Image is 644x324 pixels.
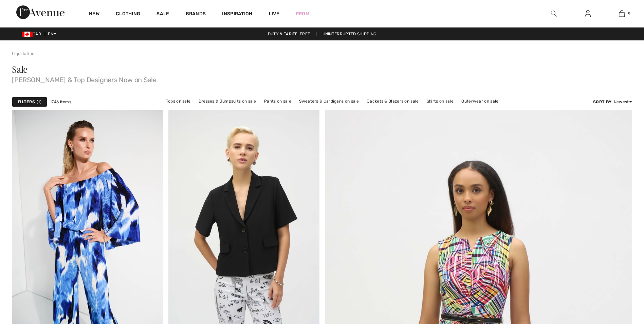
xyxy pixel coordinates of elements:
[195,97,260,106] a: Dresses & Jumpsuits on sale
[619,10,625,18] img: My Bag
[22,32,44,36] span: CAD
[296,10,309,17] a: Prom
[12,51,34,56] a: Liquidation
[18,99,35,105] strong: Filters
[16,5,65,19] img: 1ère Avenue
[296,97,362,106] a: Sweaters & Cardigans on sale
[37,99,41,105] span: 1
[593,100,611,104] strong: Sort By
[628,11,630,17] span: 9
[593,99,632,105] div: : Newest
[163,97,194,106] a: Tops on sale
[50,99,71,105] span: 1746 items
[157,11,169,18] a: Sale
[605,10,638,18] a: 9
[89,11,99,18] a: New
[261,97,295,106] a: Pants on sale
[458,97,502,106] a: Outerwear on sale
[186,11,206,18] a: Brands
[12,74,632,83] span: [PERSON_NAME] & Top Designers Now on Sale
[12,63,27,75] span: Sale
[269,10,279,17] a: Live
[222,11,252,18] span: Inspiration
[22,32,33,37] img: Canadian Dollar
[579,10,596,18] a: Sign In
[364,97,422,106] a: Jackets & Blazers on sale
[551,10,557,18] img: search the website
[48,32,56,36] span: EN
[116,11,140,18] a: Clothing
[423,97,457,106] a: Skirts on sale
[585,10,591,18] img: My Info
